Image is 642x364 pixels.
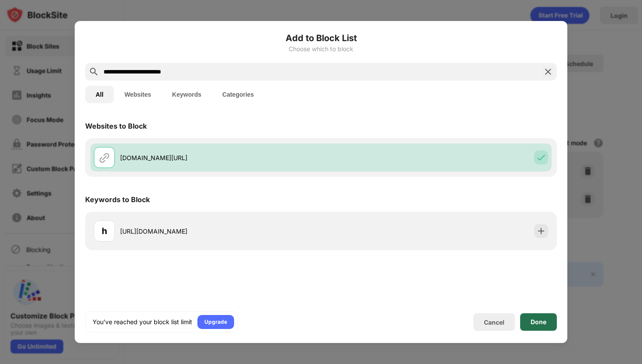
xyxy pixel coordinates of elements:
h6: Add to Block List [85,31,557,45]
button: Websites [114,86,162,103]
div: [URL][DOMAIN_NAME] [120,227,321,236]
button: Categories [212,86,264,103]
div: Cancel [484,318,504,326]
img: search.svg [89,66,99,77]
img: search-close [543,66,553,77]
img: url.svg [99,152,110,163]
button: All [85,86,114,103]
button: Keywords [162,86,212,103]
div: h [102,224,107,238]
div: Websites to Block [85,122,147,130]
div: You’ve reached your block list limit [93,318,192,326]
div: Upgrade [204,318,227,326]
div: Done [531,318,546,325]
div: Choose which to block [85,45,557,52]
div: Keywords to Block [85,195,150,204]
div: [DOMAIN_NAME][URL] [120,153,321,162]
